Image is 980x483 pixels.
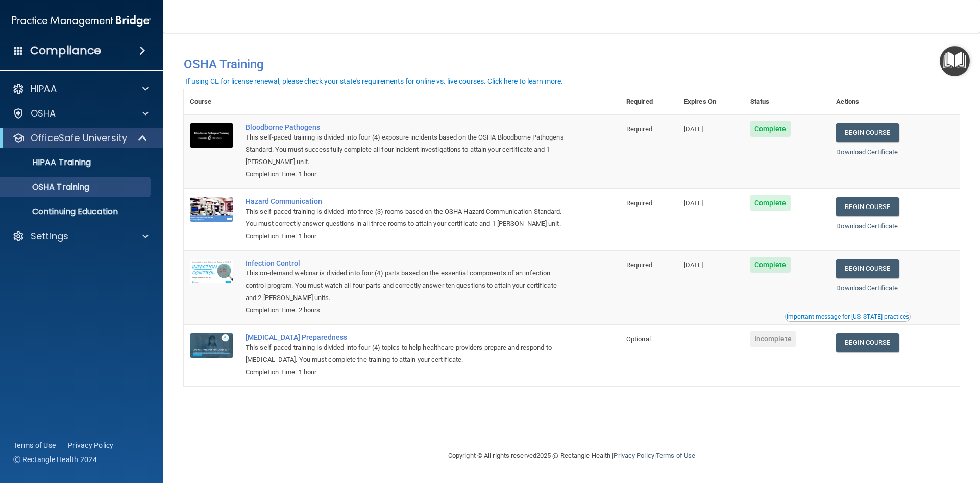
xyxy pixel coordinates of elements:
[750,121,791,137] span: Complete
[803,410,968,451] iframe: Drift Widget Chat Controller
[836,197,898,216] a: Begin Course
[246,304,569,316] div: Completion Time: 2 hours
[12,11,151,31] img: PMB logo
[626,335,651,343] span: Optional
[836,284,898,292] a: Download Certificate
[246,197,569,205] a: Hazard Communication
[184,57,960,72] h4: OSHA Training
[246,205,569,230] div: This self-paced training is divided into three (3) rooms based on the OSHA Hazard Communication S...
[246,123,569,131] a: Bloodborne Pathogens
[13,454,97,465] span: Ⓒ Rectangle Health 2024
[750,195,791,211] span: Complete
[12,107,149,120] a: OSHA
[626,125,652,133] span: Required
[185,78,563,85] div: If using CE for license renewal, please check your state's requirements for online vs. live cours...
[12,132,148,144] a: OfficeSafe University
[750,331,796,347] span: Incomplete
[836,333,898,352] a: Begin Course
[246,366,569,378] div: Completion Time: 1 hour
[31,132,127,144] p: OfficeSafe University
[684,125,703,133] span: [DATE]
[684,261,703,269] span: [DATE]
[7,157,91,168] p: HIPAA Training
[614,452,654,459] a: Privacy Policy
[68,440,114,450] a: Privacy Policy
[246,341,569,366] div: This self-paced training is divided into four (4) topics to help healthcare providers prepare and...
[31,230,68,242] p: Settings
[31,107,56,120] p: OSHA
[31,83,57,95] p: HIPAA
[656,452,695,459] a: Terms of Use
[246,131,569,168] div: This self-paced training is divided into four (4) exposure incidents based on the OSHA Bloodborne...
[12,230,149,242] a: Settings
[246,259,569,267] a: Infection Control
[246,267,569,304] div: This on-demand webinar is divided into four (4) parts based on the essential components of an inf...
[13,440,56,450] a: Terms of Use
[836,123,898,142] a: Begin Course
[620,89,678,114] th: Required
[787,314,909,320] div: Important message for [US_STATE] practices
[678,89,744,114] th: Expires On
[626,261,652,269] span: Required
[184,89,239,114] th: Course
[12,83,149,95] a: HIPAA
[385,440,758,472] div: Copyright © All rights reserved 2025 @ Rectangle Health | |
[626,199,652,207] span: Required
[744,89,830,114] th: Status
[246,168,569,180] div: Completion Time: 1 hour
[836,222,898,230] a: Download Certificate
[750,257,791,273] span: Complete
[940,46,970,76] button: Open Resource Center
[830,89,960,114] th: Actions
[836,259,898,278] a: Begin Course
[684,199,703,207] span: [DATE]
[836,148,898,156] a: Download Certificate
[246,230,569,242] div: Completion Time: 1 hour
[7,206,146,217] p: Continuing Education
[246,333,569,341] a: [MEDICAL_DATA] Preparedness
[30,43,101,58] h4: Compliance
[7,182,89,192] p: OSHA Training
[785,312,911,322] button: Read this if you are a dental practitioner in the state of CA
[184,76,565,86] button: If using CE for license renewal, please check your state's requirements for online vs. live cours...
